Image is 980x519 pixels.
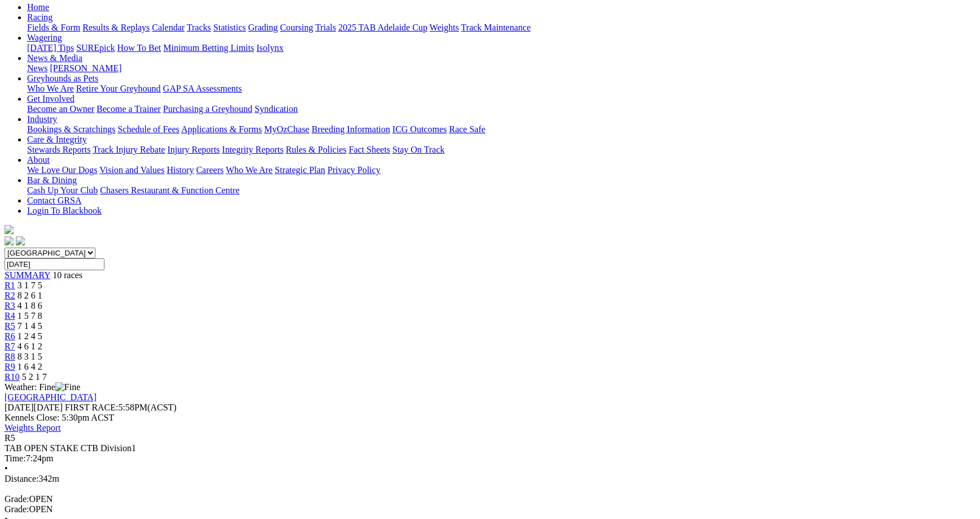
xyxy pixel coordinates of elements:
[5,270,50,280] a: SUMMARY
[27,165,97,175] a: We Love Our Dogs
[5,474,38,483] span: Distance:
[27,73,98,83] a: Greyhounds as Pets
[76,43,115,53] a: SUREpick
[392,124,447,134] a: ICG Outcomes
[27,2,49,12] a: Home
[5,453,26,463] span: Time:
[99,165,164,175] a: Vision and Values
[27,104,94,114] a: Become an Owner
[5,225,14,234] img: logo-grsa-white.png
[27,196,81,205] a: Contact GRSA
[17,291,42,300] span: 8 2 6 1
[349,145,390,154] a: Fact Sheets
[163,43,254,53] a: Minimum Betting Limits
[5,301,15,310] a: R3
[286,145,347,154] a: Rules & Policies
[5,392,97,402] a: [GEOGRAPHIC_DATA]
[17,362,42,371] span: 1 6 4 2
[27,84,975,94] div: Greyhounds as Pets
[27,206,102,215] a: Login To Blackbook
[27,175,77,185] a: Bar & Dining
[27,63,975,73] div: News & Media
[27,104,975,114] div: Get Involved
[5,494,975,504] div: OPEN
[461,23,531,32] a: Track Maintenance
[27,43,74,53] a: [DATE] Tips
[5,321,15,331] span: R5
[17,280,42,290] span: 3 1 7 5
[100,185,239,195] a: Chasers Restaurant & Function Centre
[5,474,975,484] div: 342m
[27,12,53,22] a: Racing
[5,331,15,341] a: R6
[5,382,80,392] span: Weather: Fine
[430,23,459,32] a: Weights
[97,104,161,114] a: Become a Trainer
[449,124,485,134] a: Race Safe
[5,494,29,504] span: Grade:
[256,43,283,53] a: Isolynx
[338,23,427,32] a: 2025 TAB Adelaide Cup
[167,165,194,175] a: History
[16,236,25,245] img: twitter.svg
[27,124,975,135] div: Industry
[213,23,246,32] a: Statistics
[27,33,62,42] a: Wagering
[196,165,224,175] a: Careers
[27,145,90,154] a: Stewards Reports
[27,84,74,93] a: Who We Are
[22,372,47,382] span: 5 2 1 7
[5,504,975,514] div: OPEN
[27,135,87,144] a: Care & Integrity
[27,53,82,63] a: News & Media
[5,433,15,443] span: R5
[27,43,975,53] div: Wagering
[187,23,211,32] a: Tracks
[53,270,82,280] span: 10 races
[5,341,15,351] a: R7
[27,145,975,155] div: Care & Integrity
[27,63,47,73] a: News
[17,341,42,351] span: 4 6 1 2
[65,403,177,412] span: 5:58PM(ACST)
[5,258,104,270] input: Select date
[27,23,80,32] a: Fields & Form
[255,104,297,114] a: Syndication
[5,362,15,371] a: R9
[181,124,262,134] a: Applications & Forms
[5,280,15,290] a: R1
[5,443,975,453] div: TAB OPEN STAKE CTB Division1
[17,352,42,361] span: 8 3 1 5
[27,114,57,124] a: Industry
[5,453,975,464] div: 7:24pm
[226,165,273,175] a: Who We Are
[280,23,313,32] a: Coursing
[93,145,165,154] a: Track Injury Rebate
[117,43,161,53] a: How To Bet
[163,84,242,93] a: GAP SA Assessments
[50,63,121,73] a: [PERSON_NAME]
[5,372,20,382] span: R10
[27,165,975,175] div: About
[163,104,252,114] a: Purchasing a Greyhound
[152,23,185,32] a: Calendar
[392,145,444,154] a: Stay On Track
[17,331,42,341] span: 1 2 4 5
[17,311,42,321] span: 1 5 7 8
[248,23,278,32] a: Grading
[5,352,15,361] a: R8
[27,124,115,134] a: Bookings & Scratchings
[5,311,15,321] a: R4
[27,185,98,195] a: Cash Up Your Club
[327,165,380,175] a: Privacy Policy
[5,403,34,412] span: [DATE]
[312,124,390,134] a: Breeding Information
